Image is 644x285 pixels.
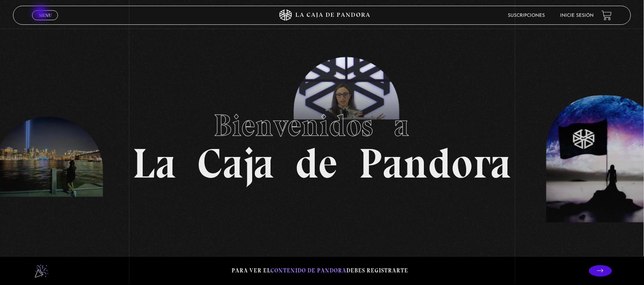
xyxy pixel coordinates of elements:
a: View your shopping cart [602,10,612,20]
span: Menu [39,13,52,18]
a: Inicie sesión [560,13,594,18]
span: Bienvenidos a [214,107,430,144]
a: Suscripciones [508,13,545,18]
h1: La Caja de Pandora [133,101,512,184]
span: contenido de Pandora [271,267,347,274]
p: Para ver el debes registrarte [232,266,409,276]
span: Cerrar [36,19,54,25]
